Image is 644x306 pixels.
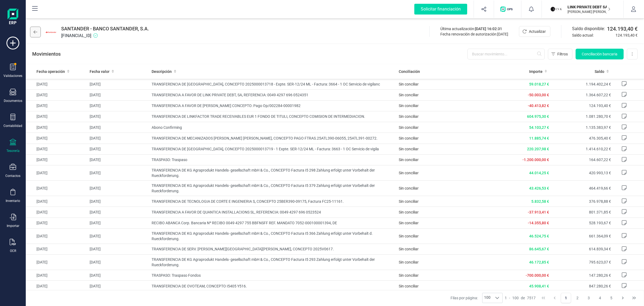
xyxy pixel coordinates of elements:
span: TRANSFERENCIA DE LINKFACTOR TRADE RECEIVABLES EUR 1 FONDO DE TITULI, CONCEPTO COMISION DE INTERME... [152,114,395,119]
button: Last Page [629,293,639,303]
img: Logo Finanedi [8,9,18,26]
button: Previous Page [550,293,560,303]
button: Actualizar [519,26,550,37]
td: [DATE] [26,196,87,207]
span: TRANSFERENCIA DE KG Agraprodukt Handels- gesellschaft mbH & Co., CONCEPTO Factura I5 379 Zahlung ... [152,183,395,194]
span: 5.832,58 € [531,199,549,204]
span: Sin conciliar [399,147,419,151]
button: First Page [538,293,548,303]
span: Sin conciliar [399,247,419,251]
td: 1.081.280,70 € [551,111,613,122]
span: TRANSFERENCIA DE OVOTEAM, CONCEPTO I5405 Y516. [152,283,395,289]
span: Sin conciliar [399,186,419,190]
button: Page 5 [606,293,616,303]
span: -37.913,41 € [528,210,549,214]
button: Page 4 [595,293,605,303]
span: 44.014,25 € [529,171,549,175]
td: 164.607,22 € [551,154,613,165]
td: [DATE] [26,154,87,165]
button: Page 3 [584,293,594,303]
td: 147.280,26 € [551,270,613,281]
span: Sin conciliar [399,104,419,108]
button: Page 2 [572,293,583,303]
span: Sin conciliar [399,221,419,225]
td: [DATE] [26,255,87,270]
span: 604.975,30 € [527,114,549,119]
span: TRANSFERENCIA A FAVOR DE LINK PRIVATE DEBT, SA, REFERENCIA: 0049 4297 696 0524351 [152,92,395,98]
span: [DATE] [497,32,508,36]
span: Sin conciliar [399,171,419,175]
td: [DATE] [87,154,149,165]
td: 464.419,66 € [551,181,613,196]
td: [DATE] [87,281,149,291]
div: Contactos [5,174,20,178]
span: Conciliación [399,69,420,74]
span: TRASPASO: Traspaso Fondos [152,273,395,278]
td: [DATE] [26,122,87,133]
td: [DATE] [87,90,149,100]
td: [DATE] [87,181,149,196]
span: Actualizar [529,29,546,34]
span: 86.645,67 € [529,247,549,251]
span: 46.524,75 € [529,234,549,238]
td: [DATE] [26,133,87,144]
td: 528.193,67 € [551,218,613,228]
td: [DATE] [26,79,87,90]
span: 124.193,40 € [616,33,638,38]
span: 100 [482,293,492,303]
input: Buscar movimiento... [467,49,545,59]
span: TRANSFERENCIA DE KG Agraprodukt Handels- gesellschaft mbH & Co., CONCEPTO Factura I5 293 Zahlung ... [152,257,395,268]
span: Sin conciliar [399,114,419,119]
td: [DATE] [26,218,87,228]
button: Page 1 [561,293,571,303]
td: [DATE] [26,244,87,254]
span: SANTANDER - BANCO SANTANDER, S.A. [61,25,149,33]
td: 1.194.402,24 € [551,79,613,90]
div: Tesorería [6,149,20,153]
td: 1.414.610,22 € [551,144,613,154]
span: 220.207,98 € [527,147,549,151]
span: de [521,295,525,301]
span: Saldo actual: [572,33,613,38]
span: Importe [529,69,543,74]
td: [DATE] [87,255,149,270]
div: Fecha renovación de autorización: [440,31,508,37]
td: [DATE] [87,165,149,181]
span: TRANSFERENCIA DE KG Agraprodukt Handels- gesellschaft mbH & Co., CONCEPTO Factura I5 366 Zahlung ... [152,231,395,241]
span: Abono Confirming [152,125,395,130]
td: [DATE] [26,90,87,100]
span: [FINANCIAL_ID] [61,33,149,39]
td: [DATE] [26,207,87,218]
div: Importar [7,224,19,228]
span: 54.103,27 € [529,125,549,130]
td: [DATE] [87,144,149,154]
button: Next Page [618,293,628,303]
span: Sin conciliar [399,136,419,140]
button: LILINK PRIVATE DEBT SA[PERSON_NAME] [PERSON_NAME] [548,1,617,18]
td: [DATE] [87,244,149,254]
span: Sin conciliar [399,273,419,277]
span: Sin conciliar [399,125,419,130]
div: Solicitar financiación [414,4,467,15]
td: [DATE] [26,281,87,291]
span: TRANSFERENCIA DE [GEOGRAPHIC_DATA], CONCEPTO 2025000013719 - 1 Expte. SER-12/24 ML - Factura: 366... [152,146,395,152]
td: 847.280,26 € [551,281,613,291]
td: 1.135.383,97 € [551,122,613,133]
td: [DATE] [26,165,87,181]
span: 100 [512,295,519,301]
td: 376.978,88 € [551,196,613,207]
td: [DATE] [87,111,149,122]
span: TRANSFERENCIA DE KG Agraprodukt Handels- gesellschaft mbH & Co., CONCEPTO Factura I5 298 Zahlung ... [152,168,395,178]
p: LINK PRIVATE DEBT SA [568,4,610,10]
span: Filtros [557,51,568,57]
div: Última actualización: [440,26,508,31]
span: 11.885,74 € [529,136,549,140]
td: [DATE] [26,144,87,154]
td: [DATE] [87,218,149,228]
span: [DATE] 16:02:31 [475,27,502,31]
div: Validaciones [3,74,22,78]
div: Documentos [4,99,22,103]
span: -700.000,00 € [526,273,549,277]
span: -14.355,80 € [528,221,549,225]
td: 661.364,09 € [551,228,613,244]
